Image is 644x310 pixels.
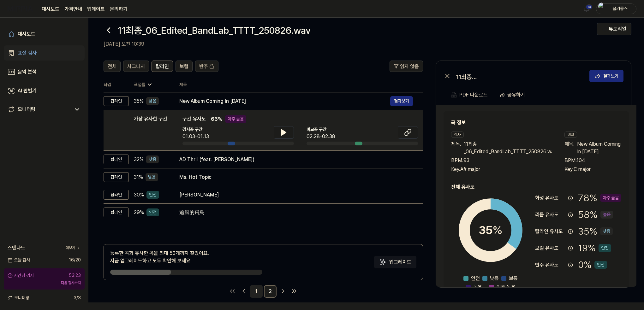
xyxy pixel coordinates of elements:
div: 음악 분석 [18,68,37,76]
span: 구간 유사도 [182,115,206,123]
span: New Album Coming In [DATE] [577,140,621,155]
div: BPM. 93 [451,157,552,164]
button: 결과보기 [390,96,413,106]
div: PDF 다운로드 [459,91,488,99]
span: 31 % [134,173,143,181]
button: 업그레이드 [374,256,416,268]
div: 아주 높음 [600,194,621,202]
div: 18 [586,4,592,9]
a: 2 [264,285,277,298]
div: 58 % [578,208,613,222]
div: 19 % [578,241,611,255]
span: 아주 높음 [497,284,516,291]
span: 안전 [471,275,480,282]
span: 30 % [134,191,144,199]
h1: 11최종_06_Edited_BandLab_TTTT_250826.wav [117,23,311,38]
button: 탑라인 [152,61,173,72]
span: 32 % [134,156,144,163]
button: 가격안내 [64,5,82,13]
span: 스탠다드 [8,244,25,252]
span: 전체 [108,63,116,70]
img: Help [602,26,607,32]
div: 53:23 [69,272,81,279]
button: 공유하기 [497,89,530,101]
a: 대시보드 [42,5,59,13]
span: 반주 [199,63,208,70]
span: % [492,223,503,237]
div: 낮음 [146,173,158,181]
img: PDF Download [451,92,457,98]
div: New Album Coming In [DATE] [179,97,390,105]
div: 등록한 곡과 유사한 곡을 최대 50개까지 찾았어요. 지금 업그레이드하고 모두 확인해 보세요. [110,249,209,265]
div: 반주 유사도 [535,261,565,269]
div: 공유하기 [507,91,525,99]
th: 제목 [179,77,423,92]
div: 결과보기 [603,73,618,79]
div: 안전 [146,191,159,199]
span: 오늘 검사 [8,257,30,263]
button: 읽지 않음 [390,61,423,72]
div: 대시보드 [18,30,35,38]
a: Go to next page [278,286,288,296]
div: 검사 [451,132,464,138]
h2: [DATE] 오전 10:39 [104,40,597,48]
button: 튜토리얼 [597,23,631,35]
div: 낮음 [146,155,159,163]
div: 탑라인 [104,96,129,106]
div: 탑라인 [104,155,129,164]
div: 표절률 [134,81,169,88]
button: 결과보기 [589,70,623,82]
button: 반주 [195,61,218,72]
div: 낮음 [146,97,159,105]
button: 시그니처 [123,61,149,72]
div: 아주 높음 [225,115,246,123]
nav: pagination [104,285,423,298]
button: 전체 [104,61,121,72]
button: PDF 다운로드 [450,89,489,101]
a: 음악 분석 [4,64,85,79]
div: 0 % [578,258,607,272]
div: 모니터링 [18,106,35,113]
button: 보컬 [176,61,193,72]
div: 78 % [578,191,621,205]
a: AI 판별기 [4,83,85,98]
div: 탑라인 [104,190,129,200]
span: 11최종_06_Edited_BandLab_TTTT_250826.wav [464,140,552,155]
div: 35 % [578,224,613,238]
div: BPM. 104 [564,157,621,164]
div: 35 [479,222,503,239]
span: 35 % [134,97,144,105]
div: 낮음 [600,227,613,235]
div: Ms. Hot Topic [179,173,413,181]
span: 3 / 3 [74,295,81,301]
div: 안전 [594,261,607,269]
span: 검사곡 구간 [182,126,209,133]
div: 리듬 유사도 [535,211,565,219]
div: 붐키콩스 [608,5,632,12]
a: Go to last page [289,286,299,296]
div: 탑라인 [104,208,129,217]
div: AD Thrill (feat. [PERSON_NAME]) [179,156,413,163]
span: 낮음 [490,275,499,282]
a: 더보기 [66,245,81,251]
div: 가장 유사한 구간 [134,115,167,145]
a: 표절 검사 [4,45,85,61]
span: 모니터링 [8,295,29,301]
div: AI 판별기 [18,87,37,95]
div: 시간당 검사 [8,272,34,279]
div: 표절 검사 [18,49,37,57]
span: 29 % [134,209,144,216]
div: 다음 검사까지 [8,280,81,286]
div: 안전 [146,208,159,216]
span: 시그니처 [127,63,145,70]
span: 제목 . [451,140,461,155]
a: 모니터링 [8,106,71,113]
span: 읽지 않음 [400,63,419,70]
span: 제목 . [564,140,575,155]
button: profile붐키콩스 [596,3,636,14]
div: 안전 [599,244,611,252]
h2: 전체 유사도 [451,183,621,191]
span: 비교곡 구간 [307,126,335,133]
th: 타입 [104,77,129,92]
